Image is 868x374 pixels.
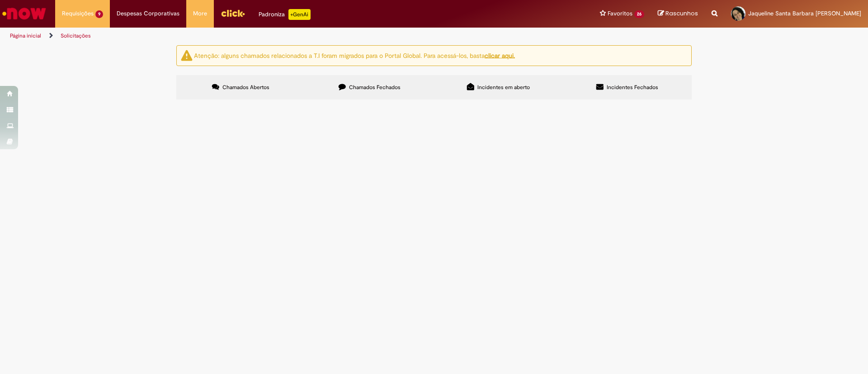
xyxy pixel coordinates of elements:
[222,84,269,91] span: Chamados Abertos
[259,9,311,20] div: Padroniza
[477,84,530,91] span: Incidentes em aberto
[1,5,47,23] img: ServiceNow
[634,10,644,18] span: 26
[61,32,91,39] a: Solicitações
[194,51,515,59] ng-bind-html: Atenção: alguns chamados relacionados a T.I foram migrados para o Portal Global. Para acessá-los,...
[7,28,572,44] ul: Trilhas de página
[117,9,179,18] span: Despesas Corporativas
[10,32,41,39] a: Página inicial
[665,9,698,18] span: Rascunhos
[193,9,207,18] span: More
[658,9,698,18] a: Rascunhos
[95,10,103,18] span: 9
[62,9,94,18] span: Requisições
[607,84,658,91] span: Incidentes Fechados
[288,9,311,20] p: +GenAi
[608,9,632,18] span: Favoritos
[349,84,401,91] span: Chamados Fechados
[221,6,245,20] img: click_logo_yellow_360x200.png
[485,51,515,59] a: clicar aqui.
[748,9,861,17] span: Jaqueline Santa Barbara [PERSON_NAME]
